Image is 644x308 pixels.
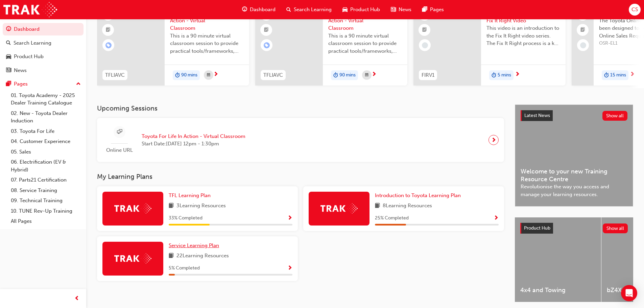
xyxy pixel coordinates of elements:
[6,54,11,60] span: car-icon
[422,42,428,48] span: learningRecordVerb_NONE-icon
[14,67,27,74] div: News
[494,215,499,221] span: Show Progress
[8,195,84,206] a: 09. Technical Training
[630,72,635,78] span: next-icon
[604,71,609,80] span: duration-icon
[170,32,244,55] span: This is a 90 minute virtual classroom session to provide practical tools/frameworks, behaviours a...
[207,71,210,79] span: calendar-icon
[8,216,84,227] a: All Pages
[176,252,229,260] span: 22 Learning Resources
[580,26,585,34] span: booktick-icon
[580,42,586,48] span: learningRecordVerb_NONE-icon
[102,146,136,154] span: Online URL
[375,192,461,198] span: Introduction to Toyota Learning Plan
[14,39,51,47] div: Search Learning
[521,183,627,198] span: Revolutionise the way you access and manage your learning resources.
[286,5,291,14] span: search-icon
[603,223,628,233] button: Show all
[339,71,356,79] span: 90 mins
[169,264,200,272] span: 5 % Completed
[105,42,112,48] span: learningRecordVerb_ENROLL-icon
[169,202,174,210] span: book-icon
[142,140,245,148] span: Start Date: [DATE] 12pm - 1:30pm
[399,6,411,14] span: News
[181,71,197,79] span: 90 mins
[294,6,332,14] span: Search Learning
[264,42,270,48] span: learningRecordVerb_ENROLL-icon
[524,113,550,118] span: Latest News
[521,110,627,121] a: Latest NewsShow all
[3,2,57,17] a: Trak
[422,71,434,79] span: FIRV1
[320,203,358,214] img: Trak
[337,3,385,17] a: car-iconProduct Hub
[6,68,11,74] span: news-icon
[385,3,417,17] a: news-iconNews
[97,4,249,86] a: 0TFLIAVCToyota For Life In Action - Virtual ClassroomThis is a 90 minute virtual classroom sessio...
[287,264,292,273] button: Show Progress
[242,5,247,14] span: guage-icon
[328,9,402,32] span: Toyota For Life In Action - Virtual Classroom
[106,26,111,34] span: booktick-icon
[264,26,269,34] span: booktick-icon
[14,53,44,61] div: Product Hub
[3,78,84,90] button: Pages
[375,192,463,199] a: Introduction to Toyota Learning Plan
[176,202,226,210] span: 3 Learning Resources
[372,72,377,78] span: next-icon
[486,24,560,47] span: This video is an introduction to the Fix It Right video series. The Fix It Right process is a key...
[6,81,11,87] span: pages-icon
[621,285,637,301] div: Open Intercom Messenger
[515,72,520,78] span: next-icon
[631,6,638,14] span: CS
[114,253,151,264] img: Trak
[521,168,627,183] span: Welcome to your new Training Resource Centre
[287,214,292,222] button: Show Progress
[494,214,499,222] button: Show Progress
[8,157,84,175] a: 06. Electrification (EV & Hybrid)
[97,104,504,112] h3: Upcoming Sessions
[117,128,122,136] span: sessionType_ONLINE_URL-icon
[3,22,84,78] button: DashboardSearch LearningProduct HubNews
[391,5,396,14] span: news-icon
[281,3,337,17] a: search-iconSearch Learning
[263,71,283,79] span: TFLIAVC
[629,4,641,16] button: CS
[102,123,499,157] a: Online URLToyota For Life In Action - Virtual ClassroomStart Date:[DATE] 12pm - 1:30pm
[8,175,84,185] a: 07. Parts21 Certification
[328,32,402,55] span: This is a 90 minute virtual classroom session to provide practical tools/frameworks, behaviours a...
[169,192,211,198] span: TFL Learning Plan
[375,202,380,210] span: book-icon
[76,80,81,89] span: up-icon
[114,203,151,214] img: Trak
[498,71,511,79] span: 5 mins
[3,37,84,49] a: Search Learning
[105,71,125,79] span: TFLIAVC
[287,265,292,271] span: Show Progress
[3,50,84,63] a: Product Hub
[213,72,218,78] span: next-icon
[375,214,409,222] span: 25 % Completed
[417,3,449,17] a: pages-iconPages
[169,192,213,199] a: TFL Learning Plan
[6,40,11,46] span: search-icon
[74,294,79,303] span: prev-icon
[8,206,84,216] a: 10. TUNE Rev-Up Training
[169,242,222,250] a: Service Learning Plan
[97,173,504,181] h3: My Learning Plans
[3,64,84,77] a: News
[170,9,244,32] span: Toyota For Life In Action - Virtual Classroom
[8,108,84,126] a: 02. New - Toyota Dealer Induction
[237,3,281,17] a: guage-iconDashboard
[169,242,219,248] span: Service Learning Plan
[515,104,633,207] a: Latest NewsShow allWelcome to your new Training Resource CentreRevolutionise the way you access a...
[169,252,174,260] span: book-icon
[520,286,596,294] span: 4x4 and Towing
[142,133,245,140] span: Toyota For Life In Action - Virtual Classroom
[8,136,84,147] a: 04. Customer Experience
[8,147,84,157] a: 05. Sales
[250,6,276,14] span: Dashboard
[430,6,444,14] span: Pages
[169,214,202,222] span: 33 % Completed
